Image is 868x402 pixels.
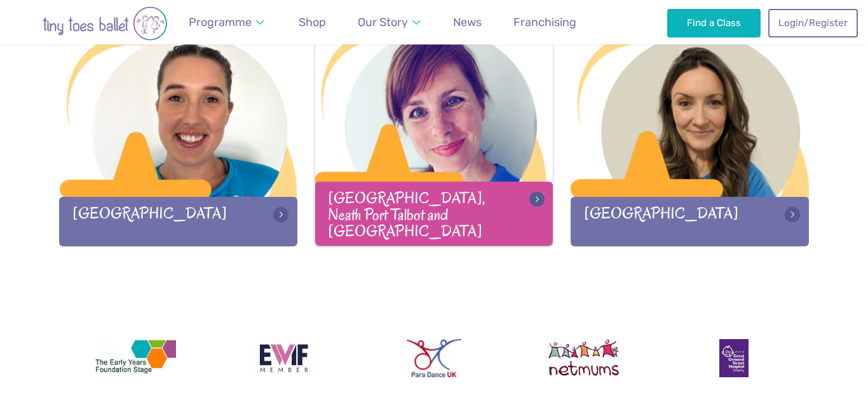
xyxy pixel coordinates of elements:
a: Our Story [352,8,427,37]
div: [GEOGRAPHIC_DATA] [571,197,809,246]
span: News [453,15,482,29]
img: tiny toes ballet [16,6,194,41]
a: Login/Register [768,9,857,37]
a: Programme [183,8,271,37]
span: Programme [189,15,252,29]
a: Shop [293,8,332,37]
a: [GEOGRAPHIC_DATA], Neath Port Talbot and [GEOGRAPHIC_DATA] [315,31,553,245]
span: Franchising [513,15,576,29]
img: Encouraging Women Into Franchising [254,339,315,377]
a: News [447,8,487,37]
span: Our Story [358,15,408,29]
a: [GEOGRAPHIC_DATA] [571,32,809,246]
div: [GEOGRAPHIC_DATA], Neath Port Talbot and [GEOGRAPHIC_DATA] [315,182,553,245]
span: Shop [299,15,326,29]
div: [GEOGRAPHIC_DATA] [59,197,297,246]
a: Franchising [508,8,582,37]
img: Para Dance UK [407,339,461,377]
img: The Early Years Foundation Stage [92,339,176,377]
a: [GEOGRAPHIC_DATA] [59,32,297,246]
a: Find a Class [667,9,761,37]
